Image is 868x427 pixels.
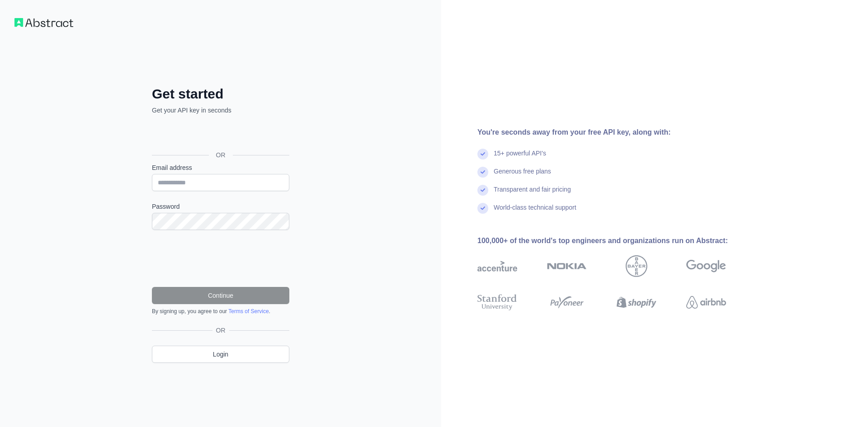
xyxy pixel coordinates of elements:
[686,292,726,312] img: airbnb
[477,185,488,196] img: check mark
[547,292,587,312] img: payoneer
[152,106,289,115] p: Get your API key in seconds
[477,203,488,214] img: check mark
[152,308,289,315] div: By signing up, you agree to our .
[494,167,551,185] div: Generous free plans
[228,308,269,314] a: Terms of Service
[547,255,587,277] img: nokia
[147,125,292,145] iframe: Bouton "Se connecter avec Google"
[152,86,289,102] h2: Get started
[212,326,229,335] span: OR
[152,287,289,304] button: Continue
[209,150,233,160] span: OR
[626,255,647,277] img: bayer
[477,149,488,160] img: check mark
[152,163,289,172] label: Email address
[477,255,517,277] img: accenture
[477,167,488,178] img: check mark
[152,346,289,363] a: Login
[494,203,576,221] div: World-class technical support
[494,149,546,167] div: 15+ powerful API's
[686,255,726,277] img: google
[494,185,571,203] div: Transparent and fair pricing
[617,292,656,312] img: shopify
[477,292,517,312] img: stanford university
[477,235,755,246] div: 100,000+ of the world's top engineers and organizations run on Abstract:
[477,127,755,138] div: You're seconds away from your free API key, along with:
[14,18,73,27] img: Workflow
[152,241,289,276] iframe: reCAPTCHA
[152,202,289,211] label: Password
